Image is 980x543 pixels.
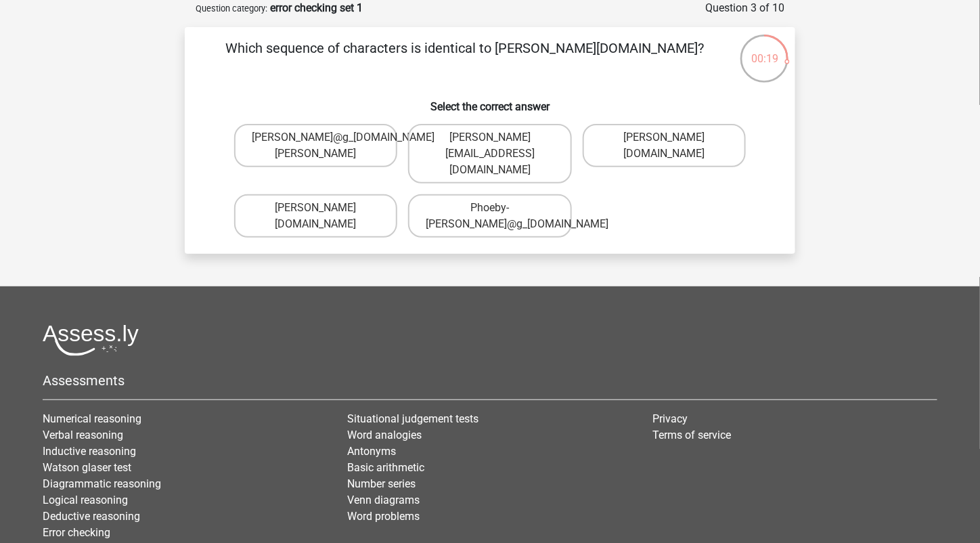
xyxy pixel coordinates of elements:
[348,412,479,425] a: Situational judgement tests
[348,445,397,458] a: Antonyms
[43,372,937,389] h5: Assessments
[206,38,723,79] p: Which sequence of characters is identical to [PERSON_NAME][DOMAIN_NAME]?
[739,33,790,67] div: 00:19
[234,124,397,167] label: [PERSON_NAME]@g_[DOMAIN_NAME][PERSON_NAME]
[652,412,688,425] a: Privacy
[348,429,422,441] a: Word analogies
[43,510,140,523] a: Deductive reasoning
[43,324,139,356] img: Assessly logo
[583,124,746,167] label: [PERSON_NAME][DOMAIN_NAME]
[348,477,416,490] a: Number series
[43,526,110,539] a: Error checking
[234,194,397,238] label: [PERSON_NAME][DOMAIN_NAME]
[43,461,131,474] a: Watson glaser test
[196,3,267,14] small: Question category:
[348,510,420,523] a: Word problems
[408,124,571,183] label: [PERSON_NAME][EMAIL_ADDRESS][DOMAIN_NAME]
[348,494,420,506] a: Venn diagrams
[43,445,136,458] a: Inductive reasoning
[206,89,774,113] h6: Select the correct answer
[43,477,161,490] a: Diagrammatic reasoning
[348,461,425,474] a: Basic arithmetic
[408,194,571,238] label: Phoeby-[PERSON_NAME]@g_[DOMAIN_NAME]
[43,429,123,441] a: Verbal reasoning
[43,412,141,425] a: Numerical reasoning
[270,1,363,14] strong: error checking set 1
[652,429,731,441] a: Terms of service
[43,494,128,506] a: Logical reasoning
